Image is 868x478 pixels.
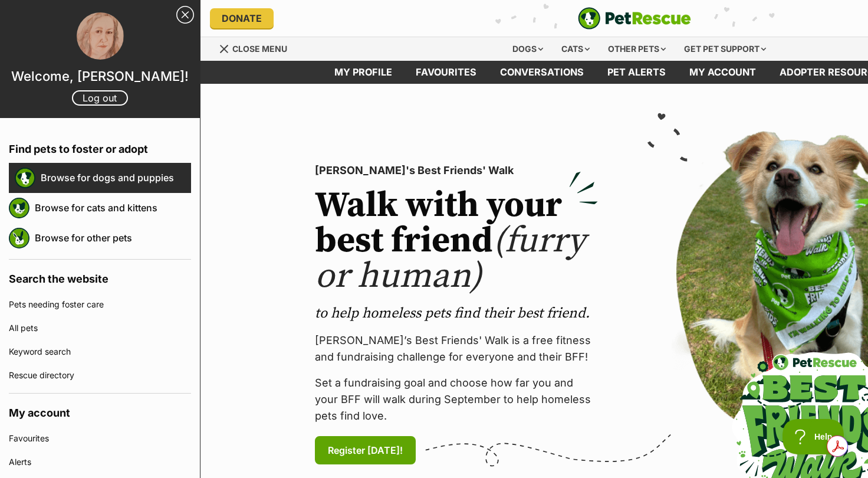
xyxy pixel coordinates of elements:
[35,225,191,250] a: Browse for other pets
[77,12,124,60] img: profile image
[596,61,678,84] a: Pet alerts
[553,37,598,61] div: Cats
[15,168,35,188] img: petrescue logo
[176,6,194,24] a: Close Sidebar
[404,61,488,84] a: Favourites
[9,316,191,340] a: All pets
[72,90,128,106] a: Log out
[9,340,191,364] a: Keyword search
[1,1,11,11] img: consumer-privacy-logo.png
[315,219,586,299] span: (furry or human)
[578,7,691,30] img: logo-e224e6f780fb5917bec1dbf3a21bbac754714ae5b6737aabdf751b685950b380.svg
[210,8,274,28] a: Donate
[315,332,598,365] p: [PERSON_NAME]’s Best Friends' Walk is a free fitness and fundraising challenge for everyone and t...
[504,37,551,61] div: Dogs
[678,61,768,84] a: My account
[315,304,598,323] p: to help homeless pets find their best friend.
[9,427,191,450] a: Favourites
[417,1,428,9] img: iconc.png
[315,375,598,424] p: Set a fundraising goal and choose how far you and your BFF will walk during September to help hom...
[328,443,403,457] span: Register [DATE]!
[9,293,191,316] a: Pets needing foster care
[419,1,428,11] img: consumer-privacy-logo.png
[9,130,191,163] h4: Find pets to foster or adopt
[9,260,191,293] h4: Search the website
[323,61,404,84] a: My profile
[9,394,191,427] h4: My account
[9,228,29,248] img: petrescue logo
[315,188,598,294] h2: Walk with your best friend
[35,195,191,220] a: Browse for cats and kittens
[600,37,674,61] div: Other pets
[41,165,191,190] a: Browse for dogs and puppies
[9,450,191,474] a: Alerts
[417,1,429,11] a: Privacy Notification
[9,198,29,218] img: petrescue logo
[578,7,691,30] a: PetRescue
[782,419,844,454] iframe: Help Scout Beacon - Open
[9,364,191,387] a: Rescue directory
[232,44,287,54] span: Close menu
[676,37,774,61] div: Get pet support
[488,61,596,84] a: conversations
[219,37,295,58] a: Menu
[315,436,416,464] a: Register [DATE]!
[315,162,598,179] p: [PERSON_NAME]'s Best Friends' Walk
